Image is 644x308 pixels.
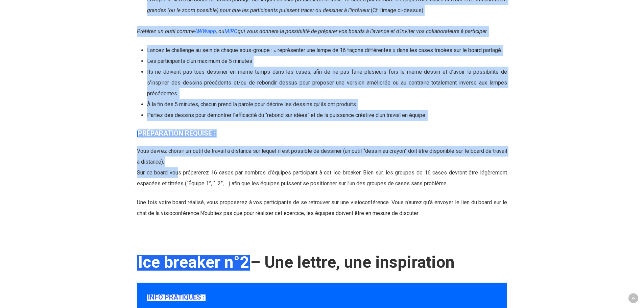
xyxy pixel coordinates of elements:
strong: – Une lettre, une inspiration [250,253,455,272]
span: Une fois votre board réalisé, vous proposerez à vos participants de se retrouver sur une visiocon... [137,199,507,216]
span: , ou qui vous donnera la possibilité de préparer vos boards à l’avance et d’inviter vos collabora... [216,28,488,34]
span: Partez des dessins pour démontrer l’efficacité du “rebond sur idées” et de la puissance créative ... [147,112,426,118]
span: (Cf l’image ci-dessus) [371,7,423,14]
span: À la fin des 5 minutes, chacun prend la parole pour décrire les dessins qu’ils ont produits. [147,101,357,108]
span: Lancez le challenge au sein de chaque sous-groupe : « représenter une lampe de 16 façons différen... [147,47,502,53]
b: INFO PRATIQUES : [148,293,205,301]
span: Préférez un outil comme [137,28,216,34]
span: N’oubliez pas que pour réaliser cet exercice, les équipes doivent être en mesure de discuter. [200,210,419,216]
a: MIRO [224,28,238,34]
strong: Ice breaker n°2 [138,253,249,272]
span: Les participants d’un maximum de 5 minutes [147,58,252,64]
span: Vous devrez choisir un outil de travail à distance sur lequel il est possible de dessiner (un out... [137,148,507,165]
b: PRÉPARATION REQUISE : [138,129,215,137]
a: AWWapp [195,28,216,34]
span: Ils ne doivent pas tous dessiner en même temps dans les cases, afin de ne pas faire plusieurs foi... [147,69,507,97]
span: Sur ce board vous préparerez 16 cases par nombres d’équipes participant à cet Ice breaker. Bien s... [137,169,507,187]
